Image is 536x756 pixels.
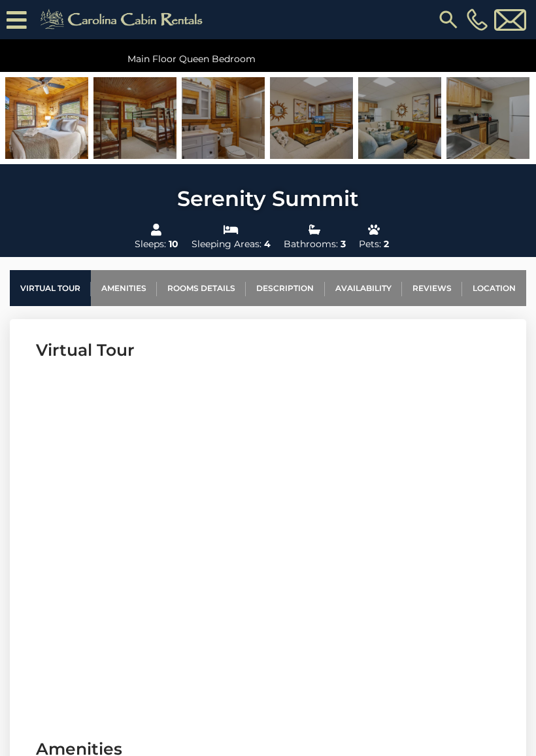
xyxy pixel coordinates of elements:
[246,270,324,306] a: Description
[182,77,265,159] img: 167191071
[437,8,460,31] img: search-regular.svg
[270,77,353,159] img: 167191057
[5,77,88,159] img: 167191066
[36,339,500,362] h3: Virtual Tour
[91,270,157,306] a: Amenities
[157,270,246,306] a: Rooms Details
[93,77,176,159] img: 167191065
[358,77,441,159] img: 167191058
[463,9,491,31] a: [PHONE_NUMBER]
[33,7,214,33] img: Khaki-logo.png
[462,270,526,306] a: Location
[121,46,416,72] div: Main Floor Queen Bedroom
[10,270,91,306] a: Virtual Tour
[325,270,402,306] a: Availability
[402,270,462,306] a: Reviews
[446,77,529,159] img: 167191064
